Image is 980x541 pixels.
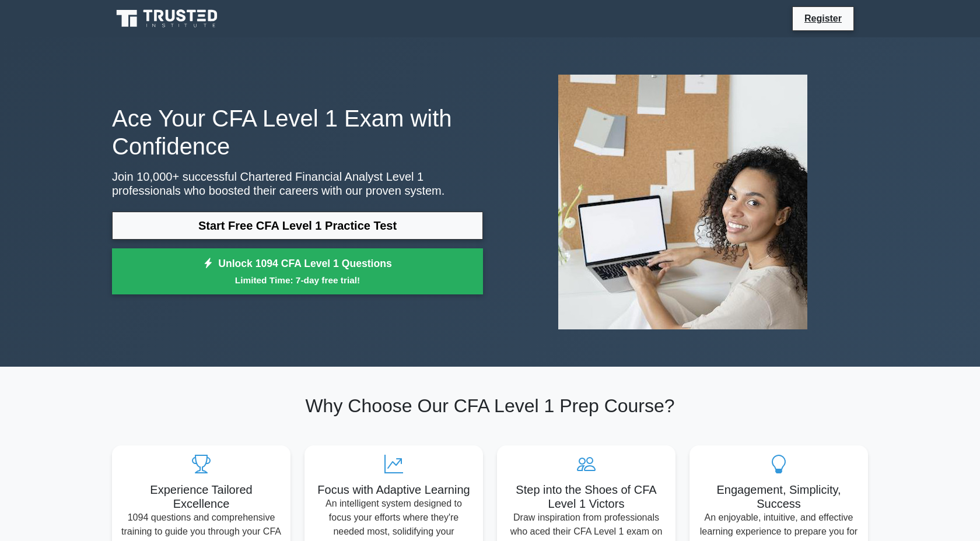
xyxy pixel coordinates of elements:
[797,11,849,26] a: Register
[112,104,483,160] h1: Ace Your CFA Level 1 Exam with Confidence
[506,483,666,511] h5: Step into the Shoes of CFA Level 1 Victors
[699,483,859,511] h5: Engagement, Simplicity, Success
[112,395,868,417] h2: Why Choose Our CFA Level 1 Prep Course?
[314,483,474,497] h5: Focus with Adaptive Learning
[112,170,483,198] p: Join 10,000+ successful Chartered Financial Analyst Level 1 professionals who boosted their caree...
[121,483,281,511] h5: Experience Tailored Excellence
[127,273,468,287] small: Limited Time: 7-day free trial!
[112,212,483,240] a: Start Free CFA Level 1 Practice Test
[112,248,483,295] a: Unlock 1094 CFA Level 1 QuestionsLimited Time: 7-day free trial!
